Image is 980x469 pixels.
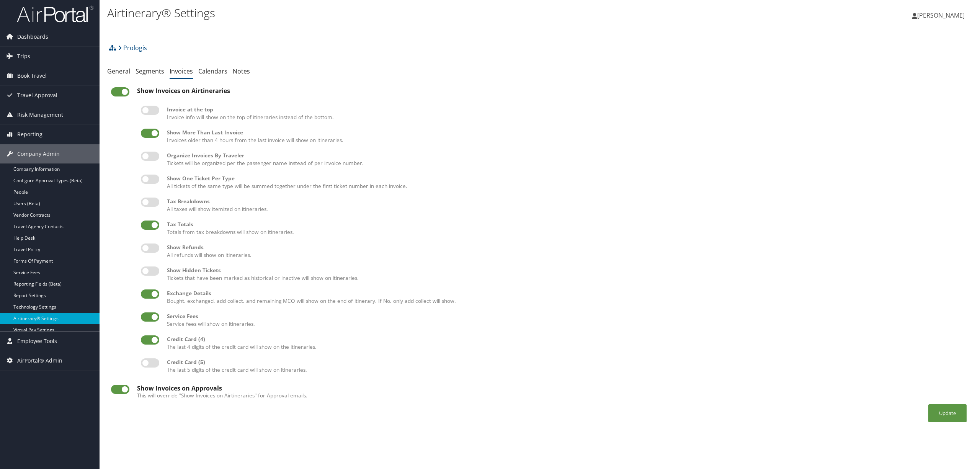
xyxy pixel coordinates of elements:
span: Dashboards [17,27,48,46]
label: Service fees will show on itineraries. [167,312,965,328]
label: Totals from tax breakdowns will show on itineraries. [167,221,965,236]
span: Employee Tools [17,332,57,351]
div: Show Invoices on Approvals [137,385,969,392]
div: Show Invoices on Airtineraries [137,87,969,94]
label: All taxes will show itemized on itineraries. [167,198,965,213]
span: Trips [17,47,30,66]
div: Credit Card (4) [167,335,965,343]
div: Credit Card (5) [167,358,965,366]
label: Bought, exchanged, add collect, and remaining MCO will show on the end of itinerary. If No, only ... [167,289,965,305]
a: Calendars [198,67,227,75]
div: Exchange Details [167,289,965,297]
a: Invoices [170,67,193,75]
a: Segments [136,67,164,75]
div: Show Refunds [167,243,965,251]
a: General [107,67,130,75]
label: All refunds will show on itineraries. [167,243,965,259]
div: Tax Totals [167,221,965,228]
span: Travel Approval [17,86,57,105]
span: Book Travel [17,66,47,85]
span: Reporting [17,125,42,144]
span: Company Admin [17,144,60,163]
span: AirPortal® Admin [17,351,62,370]
label: Tickets will be organized per the passenger name instead of per invoice number. [167,152,965,167]
span: [PERSON_NAME] [917,11,965,20]
div: Show More Than Last Invoice [167,129,965,136]
span: Risk Management [17,105,63,124]
a: [PERSON_NAME] [912,4,972,27]
label: Tickets that have been marked as historical or inactive will show on itineraries. [167,266,965,282]
label: This will override "Show Invoices on Airtineraries" for Approval emails. [137,392,969,399]
img: airportal-logo.png [17,5,93,23]
button: Update [928,404,967,422]
div: Organize Invoices By Traveler [167,152,965,159]
label: Invoice info will show on the top of itineraries instead of the bottom. [167,106,965,121]
div: Show One Ticket Per Type [167,175,965,182]
h1: Airtinerary® Settings [107,5,684,21]
div: Invoice at the top [167,106,965,113]
div: Tax Breakdowns [167,198,965,205]
label: The last 5 digits of the credit card will show on itineraries. [167,358,965,374]
label: All tickets of the same type will be summed together under the first ticket number in each invoice. [167,175,965,190]
a: Notes [233,67,250,75]
div: Show Hidden Tickets [167,266,965,274]
div: Service Fees [167,312,965,320]
label: The last 4 digits of the credit card will show on the itineraries. [167,335,965,351]
a: Prologis [118,40,147,56]
label: Invoices older than 4 hours from the last invoice will show on itineraries. [167,129,965,144]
